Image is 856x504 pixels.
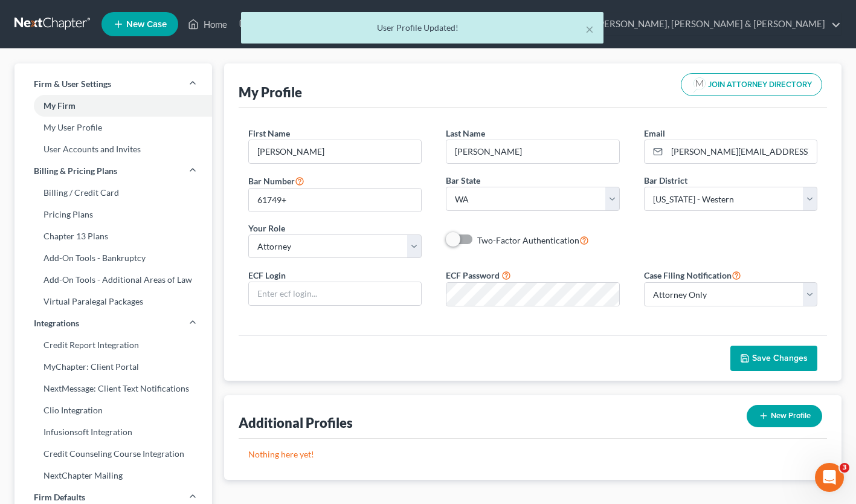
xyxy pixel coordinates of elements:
[14,138,212,160] a: User Accounts and Invites
[446,269,500,282] label: ECF Password
[14,95,212,117] a: My Firm
[667,140,817,163] input: Enter email...
[59,15,83,27] p: Active
[207,391,227,410] button: Send a message…
[14,160,212,182] a: Billing & Pricing Plans
[249,282,421,305] input: Enter ecf login...
[14,204,212,225] a: Pricing Plans
[57,396,67,405] button: Upload attachment
[14,269,212,291] a: Add-On Tools - Additional Areas of Law
[14,356,212,378] a: MyChapter: Client Portal
[248,128,290,138] span: First Name
[19,396,28,405] button: Emoji picker
[10,95,232,248] div: Katie says…
[691,76,708,93] img: modern-attorney-logo-488310dd42d0e56951fffe13e3ed90e038bc441dd813d23dff0c9337a977f38e.png
[446,128,485,138] span: Last Name
[708,81,812,89] span: JOIN ATTORNEY DIRECTORY
[34,7,54,26] img: Profile image for Katie
[14,225,212,247] a: Chapter 13 Plans
[34,165,117,177] span: Billing & Pricing Plans
[59,6,137,15] h1: [PERSON_NAME]
[585,22,594,36] button: ×
[747,405,822,427] button: New Profile
[251,22,594,34] div: User Profile Updated!
[38,396,48,405] button: Gif picker
[752,353,808,363] span: Save Changes
[14,399,212,421] a: Clio Integration
[446,174,480,187] label: Bar State
[446,140,619,163] input: Enter last name...
[14,182,212,204] a: Billing / Credit Card
[10,370,231,391] textarea: Message…
[14,73,212,95] a: Firm & User Settings
[239,414,353,431] div: Additional Profiles
[14,117,212,138] a: My User Profile
[34,317,79,329] span: Integrations
[840,463,849,473] span: 3
[644,128,665,138] span: Email
[248,448,817,460] p: Nothing here yet!
[248,173,304,188] label: Bar Number
[730,346,817,371] button: Save Changes
[681,73,822,96] button: JOIN ATTORNEY DIRECTORY
[77,396,86,405] button: Start recording
[14,443,212,465] a: Credit Counseling Course Integration
[34,78,111,90] span: Firm & User Settings
[14,247,212,269] a: Add-On Tools - Bankruptcy
[14,465,212,486] a: NextChapter Mailing
[19,132,188,215] div: The court has added a new Credit Counseling Field that we need to update upon filing. Please remo...
[239,83,302,101] div: My Profile
[14,378,212,399] a: NextMessage: Client Text Notifications
[19,224,117,231] div: [PERSON_NAME] • 4m ago
[189,5,212,28] button: Home
[477,235,579,245] span: Two-Factor Authentication
[14,421,212,443] a: Infusionsoft Integration
[8,5,31,28] button: go back
[815,463,844,492] iframe: Intercom live chat
[19,103,172,124] b: 🚨ATTN: [GEOGRAPHIC_DATA] of [US_STATE]
[644,268,741,282] label: Case Filing Notification
[10,95,198,222] div: 🚨ATTN: [GEOGRAPHIC_DATA] of [US_STATE]The court has added a new Credit Counseling Field that we n...
[212,5,234,27] div: Close
[14,291,212,312] a: Virtual Paralegal Packages
[248,223,285,233] span: Your Role
[248,269,286,282] label: ECF Login
[249,189,421,212] input: #
[14,312,212,334] a: Integrations
[249,140,421,163] input: Enter first name...
[14,334,212,356] a: Credit Report Integration
[34,491,85,503] span: Firm Defaults
[644,174,687,187] label: Bar District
